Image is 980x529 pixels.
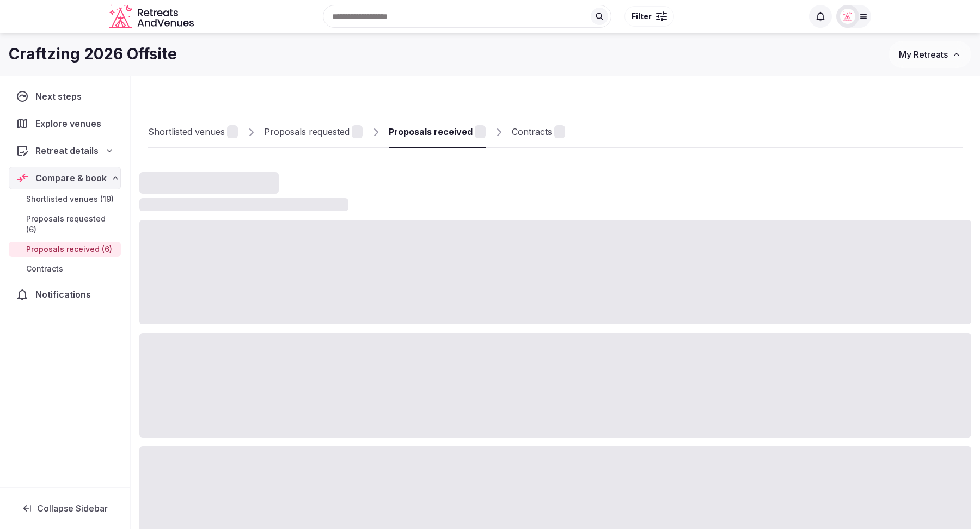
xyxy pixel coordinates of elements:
a: Proposals received (6) [9,242,121,257]
button: Filter [624,6,674,27]
a: Contracts [9,261,121,276]
img: Matt Grant Oakes [840,9,855,24]
span: Compare & book [35,171,107,184]
a: Proposals received [389,116,486,148]
a: Contracts [512,116,565,148]
span: Retreat details [35,144,99,157]
span: Proposals received (6) [26,244,112,255]
a: Shortlisted venues [148,116,238,148]
a: Proposals requested (6) [9,211,121,237]
div: Shortlisted venues [148,125,225,138]
span: Next steps [35,90,86,103]
a: Explore venues [9,112,121,135]
div: Contracts [512,125,552,138]
button: Collapse Sidebar [9,496,121,520]
div: Proposals received [389,125,473,138]
div: Proposals requested [264,125,350,138]
a: Shortlisted venues (19) [9,192,121,207]
a: Notifications [9,283,121,306]
span: My Retreats [899,49,948,60]
span: Collapse Sidebar [37,503,108,514]
a: Visit the homepage [109,4,196,29]
button: My Retreats [889,41,971,68]
span: Filter [632,11,652,22]
span: Explore venues [35,117,106,130]
a: Proposals requested [264,116,363,148]
span: Proposals requested (6) [26,213,117,235]
svg: Retreats and Venues company logo [109,4,196,29]
h1: Craftzing 2026 Offsite [9,44,177,65]
span: Notifications [35,288,95,301]
a: Next steps [9,85,121,108]
span: Contracts [26,263,63,274]
span: Shortlisted venues (19) [26,194,114,205]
